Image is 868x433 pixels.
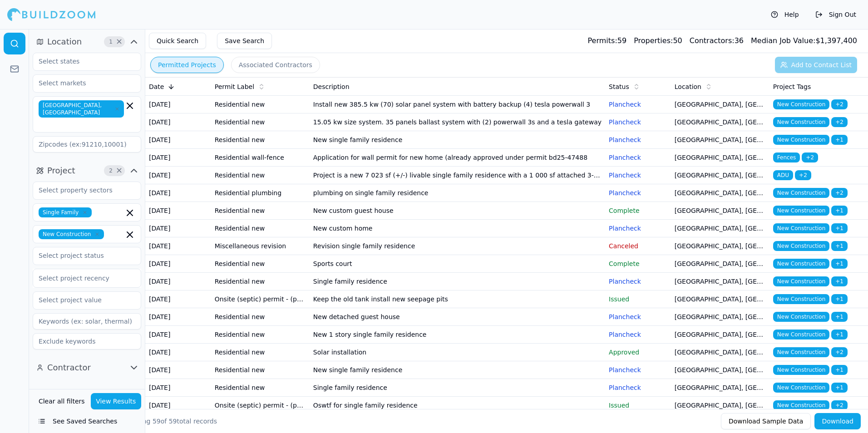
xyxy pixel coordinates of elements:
span: Permits: [588,36,617,45]
span: + 1 [831,259,848,269]
td: plumbing on single family residence [310,184,605,202]
button: Clear all filters [36,393,87,409]
p: Plancheck [609,365,667,374]
span: + 1 [831,383,848,393]
td: [DATE] [145,397,211,414]
button: Save Search [217,33,272,49]
button: Permitted Projects [150,57,224,73]
td: [DATE] [145,167,211,184]
td: Install new 385.5 kw (70) solar panel system with battery backup (4) tesla powerwall 3 [310,96,605,113]
td: New detached guest house [310,308,605,326]
td: [GEOGRAPHIC_DATA], [GEOGRAPHIC_DATA] [671,167,769,184]
td: Single family residence [310,273,605,290]
td: [GEOGRAPHIC_DATA], [GEOGRAPHIC_DATA] [671,379,769,397]
td: [GEOGRAPHIC_DATA], [GEOGRAPHIC_DATA] [671,237,769,255]
td: [DATE] [145,149,211,167]
td: [DATE] [145,344,211,361]
td: Sports court [310,255,605,273]
p: Plancheck [609,135,667,144]
td: [GEOGRAPHIC_DATA], [GEOGRAPHIC_DATA] [671,397,769,414]
span: New Construction [773,365,829,375]
td: Residential new [211,220,310,237]
span: + 2 [831,347,848,357]
button: Help [766,7,804,22]
button: Download [814,413,861,429]
span: New Construction [773,312,829,322]
span: 59 [153,418,161,425]
td: [GEOGRAPHIC_DATA], [GEOGRAPHIC_DATA] [671,96,769,113]
td: [DATE] [145,255,211,273]
span: New Construction [773,276,829,286]
input: Exclude keywords [33,333,141,349]
span: Properties: [634,36,673,45]
p: Complete [609,206,667,215]
td: Residential new [211,344,310,361]
span: New Construction [773,383,829,393]
td: New single family residence [310,361,605,379]
span: Location [675,82,701,91]
td: [GEOGRAPHIC_DATA], [GEOGRAPHIC_DATA] [671,273,769,290]
button: Download Sample Data [721,413,811,429]
button: Associated Contractors [231,57,320,73]
td: 15.05 kw size system. 35 panels ballast system with (2) powerwall 3s and a tesla gateway [310,113,605,131]
div: $ 1,397,400 [751,35,857,46]
td: Residential wall-fence [211,149,310,167]
td: [GEOGRAPHIC_DATA], [GEOGRAPHIC_DATA] [671,308,769,326]
input: Select project value [33,292,129,308]
div: 50 [634,35,682,46]
td: [GEOGRAPHIC_DATA], [GEOGRAPHIC_DATA] [671,220,769,237]
td: [GEOGRAPHIC_DATA], [GEOGRAPHIC_DATA] [671,113,769,131]
td: Onsite (septic) permit - (phase 2) [211,290,310,308]
span: + 1 [831,365,848,375]
span: New Construction [773,330,829,340]
input: Select markets [33,75,129,91]
td: [DATE] [145,361,211,379]
td: Residential new [211,273,310,290]
span: + 1 [831,223,848,233]
span: Fences [773,153,800,162]
span: Contractor [47,361,91,374]
span: Contractors: [690,36,735,45]
td: [GEOGRAPHIC_DATA], [GEOGRAPHIC_DATA] [671,202,769,220]
td: [DATE] [145,131,211,149]
span: New Construction [773,99,829,109]
p: Plancheck [609,118,667,127]
input: Zipcodes (ex:91210,10001) [33,136,141,153]
button: See Saved Searches [33,413,141,429]
span: + 2 [831,188,848,198]
td: [DATE] [145,113,211,131]
td: [GEOGRAPHIC_DATA], [GEOGRAPHIC_DATA] [671,344,769,361]
p: Plancheck [609,330,667,339]
td: [GEOGRAPHIC_DATA], [GEOGRAPHIC_DATA] [671,361,769,379]
td: Miscellaneous revision [211,237,310,255]
div: 59 [588,35,627,46]
span: + 1 [831,135,848,145]
td: [GEOGRAPHIC_DATA], [GEOGRAPHIC_DATA] [671,131,769,149]
span: New Construction [773,241,829,251]
p: Complete [609,259,667,268]
p: Plancheck [609,224,667,233]
span: + 1 [831,330,848,340]
span: + 1 [831,241,848,251]
button: Quick Search [149,33,206,49]
td: [DATE] [145,308,211,326]
td: Application for wall permit for new home (already approved under permit bd25-47488 [310,149,605,167]
span: New Construction [773,223,829,233]
input: Select states [33,53,129,69]
span: Permit Label [215,82,254,91]
span: + 1 [831,294,848,304]
td: Residential new [211,379,310,397]
span: New Construction [773,400,829,410]
td: Residential new [211,202,310,220]
td: Keep the old tank install new seepage pits [310,290,605,308]
td: [GEOGRAPHIC_DATA], [GEOGRAPHIC_DATA] [671,184,769,202]
p: Plancheck [609,277,667,286]
td: Revision single family residence [310,237,605,255]
span: + 1 [831,206,848,216]
span: Clear Location filters [116,39,123,44]
input: Select property sectors [33,182,129,198]
td: [DATE] [145,184,211,202]
p: Plancheck [609,312,667,321]
td: Residential plumbing [211,184,310,202]
span: 59 [169,418,177,425]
